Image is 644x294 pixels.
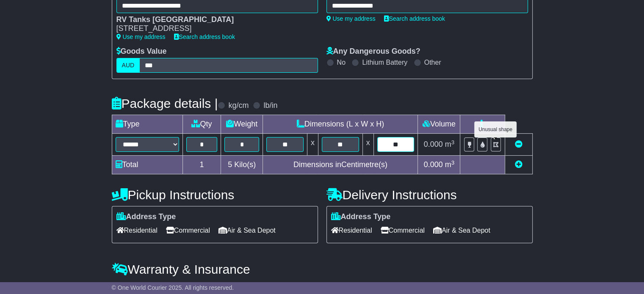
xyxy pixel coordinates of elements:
[263,101,277,110] label: lb/in
[424,58,441,66] label: Other
[112,96,218,110] h4: Package details |
[116,15,310,25] div: RV Tanks [GEOGRAPHIC_DATA]
[362,58,407,66] label: Lithium Battery
[331,212,391,222] label: Address Type
[116,47,167,56] label: Goods Value
[166,224,210,237] span: Commercial
[218,224,276,237] span: Air & Sea Depot
[451,139,455,146] sup: 3
[112,262,533,276] h4: Warranty & Insurance
[384,15,445,22] a: Search address book
[112,188,318,202] h4: Pickup Instructions
[326,188,533,202] h4: Delivery Instructions
[174,33,235,40] a: Search address book
[307,134,318,156] td: x
[326,47,420,56] label: Any Dangerous Goods?
[445,160,455,169] span: m
[182,115,221,134] td: Qty
[116,33,166,40] a: Use my address
[112,281,533,290] div: All our quotes include a $ FreightSafe warranty.
[116,212,176,222] label: Address Type
[433,224,490,237] span: Air & Sea Depot
[381,224,425,237] span: Commercial
[112,156,182,174] td: Total
[116,58,140,73] label: AUD
[228,101,249,110] label: kg/cm
[263,115,418,134] td: Dimensions (L x W x H)
[116,224,158,237] span: Residential
[337,58,345,66] label: No
[197,281,210,289] span: 250
[221,115,263,134] td: Weight
[326,15,376,22] a: Use my address
[182,156,221,174] td: 1
[424,140,443,148] span: 0.000
[445,140,455,148] span: m
[331,224,372,237] span: Residential
[424,160,443,169] span: 0.000
[228,160,232,169] span: 5
[362,134,373,156] td: x
[263,156,418,174] td: Dimensions in Centimetre(s)
[515,160,522,169] a: Add new item
[418,115,460,134] td: Volume
[221,156,263,174] td: Kilo(s)
[112,115,182,134] td: Type
[474,121,517,137] div: Unusual shape
[515,140,522,148] a: Remove this item
[116,24,310,33] div: [STREET_ADDRESS]
[451,159,455,166] sup: 3
[112,284,234,291] span: © One World Courier 2025. All rights reserved.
